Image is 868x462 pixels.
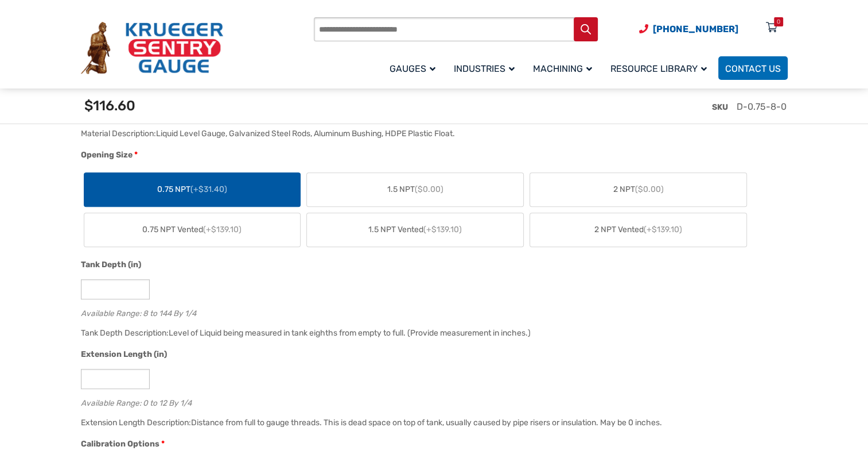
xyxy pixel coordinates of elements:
div: 0 [777,17,780,26]
span: D-0.75-8-0 [737,101,787,112]
span: 2 NPT Vented [594,224,682,236]
span: ($0.00) [415,184,443,194]
span: (+$139.10) [203,225,242,234]
a: Contact Us [718,56,788,80]
div: Available Range: 0 to 12 By 1/4 [81,396,782,407]
span: Industries [454,63,515,74]
span: Extension Length (in) [81,349,167,359]
span: Resource Library [610,63,707,74]
div: Available Range: 8 to 144 By 1/4 [81,306,782,317]
span: Material Description: [81,129,156,138]
a: Phone Number (920) 434-8860 [639,22,738,36]
abbr: required [161,438,165,450]
span: 0.75 NPT Vented [142,224,242,236]
div: Level of Liquid being measured in tank eighths from empty to full. (Provide measurement in inches.) [169,328,531,338]
span: Opening Size [81,150,133,160]
span: [PHONE_NUMBER] [653,24,738,34]
span: Tank Depth (in) [81,260,141,269]
div: Liquid Level Gauge, Galvanized Steel Rods, Aluminum Bushing, HDPE Plastic Float. [156,129,455,138]
a: Resource Library [604,55,718,82]
span: (+$139.10) [644,225,682,234]
span: Machining [533,63,592,74]
span: SKU [712,102,728,112]
span: Contact Us [725,63,781,74]
span: (+$139.10) [423,225,462,234]
img: Krueger Sentry Gauge [81,22,223,75]
span: Extension Length Description: [81,418,191,428]
span: ($0.00) [635,184,664,194]
a: Industries [447,55,526,82]
a: Machining [526,55,604,82]
a: Gauges [383,55,447,82]
span: Calibration Options [81,439,159,449]
span: 1.5 NPT [387,183,443,195]
span: (+$31.40) [190,184,227,194]
span: 1.5 NPT Vented [368,224,462,236]
span: Gauges [390,63,435,74]
abbr: required [134,149,138,161]
span: 2 NPT [613,183,664,195]
div: Distance from full to gauge threads. This is dead space on top of tank, usually caused by pipe ri... [191,418,662,428]
span: 0.75 NPT [157,183,227,195]
span: Tank Depth Description: [81,328,169,338]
